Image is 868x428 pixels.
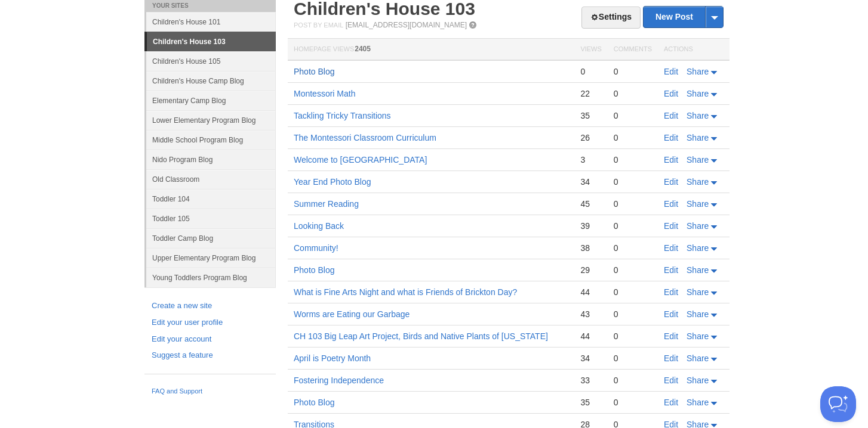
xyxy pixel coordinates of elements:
[580,397,601,408] div: 35
[580,309,601,320] div: 43
[147,32,276,51] a: Children's House 103
[294,309,410,319] a: Worms are Eating our Garbage
[580,199,601,209] div: 45
[581,7,641,29] a: Settings
[664,89,678,98] a: Edit
[687,67,709,76] span: Share
[294,287,517,297] a: What is Fine Arts Night and what is Friends of Brickton Day?
[614,199,652,209] div: 0
[294,243,338,253] a: Community!
[687,265,709,275] span: Share
[687,177,709,187] span: Share
[614,287,652,297] div: 0
[614,110,652,121] div: 0
[664,265,678,275] a: Edit
[687,398,709,407] span: Share
[294,133,436,142] a: The Montessori Classroom Curriculum
[687,287,709,297] span: Share
[687,155,709,165] span: Share
[355,45,371,53] span: 2405
[580,287,601,297] div: 44
[687,353,709,363] span: Share
[614,353,652,364] div: 0
[614,375,652,386] div: 0
[580,331,601,342] div: 44
[614,132,652,143] div: 0
[614,397,652,408] div: 0
[664,133,678,142] a: Edit
[146,228,276,248] a: Toddler Camp Blog
[644,7,723,27] a: New Post
[664,111,678,120] a: Edit
[146,110,276,130] a: Lower Elementary Program Blog
[146,169,276,189] a: Old Classroom
[580,375,601,386] div: 33
[664,221,678,231] a: Edit
[152,317,269,329] a: Edit your user profile
[146,71,276,91] a: Children's House Camp Blog
[288,39,574,61] th: Homepage Views
[294,177,371,187] a: Year End Photo Blog
[580,66,601,77] div: 0
[614,243,652,253] div: 0
[580,88,601,99] div: 22
[294,155,427,165] a: Welcome to [GEOGRAPHIC_DATA]
[294,67,335,76] a: Photo Blog
[146,130,276,150] a: Middle School Program Blog
[294,199,359,209] a: Summer Reading
[294,353,371,363] a: April is Poetry Month
[152,300,269,312] a: Create a new site
[580,353,601,364] div: 34
[146,248,276,268] a: Upper Elementary Program Blog
[580,132,601,143] div: 26
[664,243,678,253] a: Edit
[664,199,678,209] a: Edit
[614,265,652,275] div: 0
[580,110,601,121] div: 35
[346,21,467,29] a: [EMAIL_ADDRESS][DOMAIN_NAME]
[614,331,652,342] div: 0
[146,268,276,287] a: Young Toddlers Program Blog
[152,333,269,346] a: Edit your account
[580,265,601,275] div: 29
[687,221,709,231] span: Share
[614,66,652,77] div: 0
[664,353,678,363] a: Edit
[294,89,355,98] a: Montessori Math
[664,331,678,341] a: Edit
[294,21,343,29] span: Post by Email
[580,154,601,165] div: 3
[614,154,652,165] div: 0
[614,176,652,187] div: 0
[294,398,335,407] a: Photo Blog
[687,111,709,120] span: Share
[614,309,652,320] div: 0
[146,51,276,71] a: Children's House 105
[687,89,709,98] span: Share
[294,265,335,275] a: Photo Blog
[664,398,678,407] a: Edit
[294,221,344,231] a: Looking Back
[608,39,658,61] th: Comments
[664,177,678,187] a: Edit
[146,209,276,228] a: Toddler 105
[146,12,276,32] a: Children's House 101
[614,221,652,231] div: 0
[146,150,276,169] a: Nido Program Blog
[664,67,678,76] a: Edit
[687,199,709,209] span: Share
[614,88,652,99] div: 0
[687,331,709,341] span: Share
[294,331,548,341] a: CH 103 Big Leap Art Project, Birds and Native Plants of [US_STATE]
[687,376,709,385] span: Share
[687,133,709,142] span: Share
[664,376,678,385] a: Edit
[658,39,730,61] th: Actions
[152,386,269,397] a: FAQ and Support
[664,155,678,165] a: Edit
[152,349,269,362] a: Suggest a feature
[146,189,276,209] a: Toddler 104
[664,287,678,297] a: Edit
[146,91,276,110] a: Elementary Camp Blog
[664,309,678,319] a: Edit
